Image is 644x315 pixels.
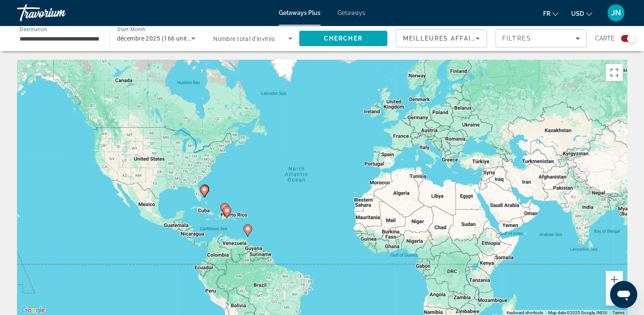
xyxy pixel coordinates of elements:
span: Nombre total d'invités [213,35,275,42]
span: JN [611,9,621,17]
span: Filtres [502,35,531,42]
input: Select destination [20,34,99,44]
mat-select: Sort by [403,33,480,44]
button: Zoom in [606,271,623,288]
iframe: Button to launch messaging window [610,281,637,308]
a: Getaways [338,9,365,16]
span: Start Month [117,26,146,32]
a: Terms (opens in new tab) [613,310,624,315]
span: décembre 2025 (166 units available) [117,35,219,42]
button: Search [299,31,388,46]
span: Carte [595,32,615,44]
span: Meilleures affaires [403,35,485,42]
button: Zoom out [606,289,623,306]
span: fr [543,10,550,17]
span: Chercher [324,35,363,42]
button: Filters [495,29,587,47]
button: Toggle fullscreen view [606,64,623,81]
button: User Menu [605,4,627,22]
a: Travorium [17,2,102,24]
a: Getaways Plus [279,9,321,16]
span: Map data ©2025 Google, INEGI [548,310,607,315]
span: USD [571,10,584,17]
button: Change currency [571,7,592,20]
span: Destination [20,26,47,32]
button: Change language [543,7,558,20]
